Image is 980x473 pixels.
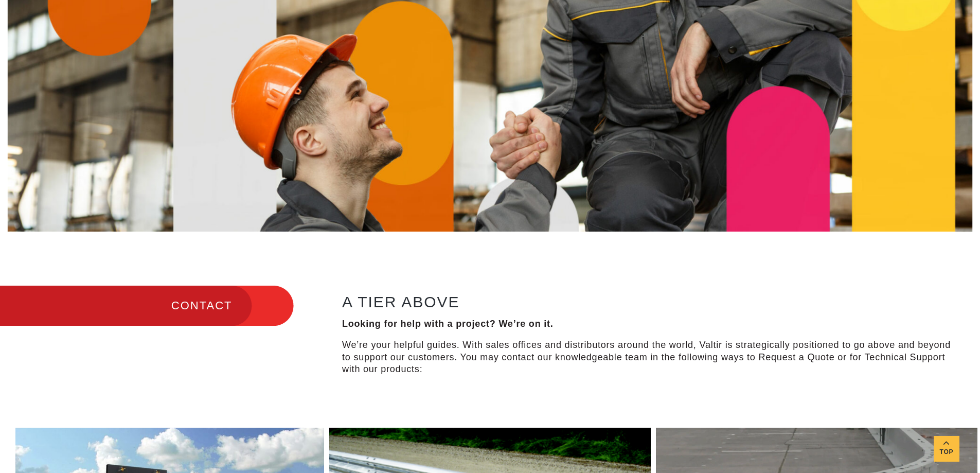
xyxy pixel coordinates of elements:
[934,446,959,458] span: Top
[342,293,952,310] h2: A TIER ABOVE
[342,339,952,375] p: We’re your helpful guides. With sales offices and distributors around the world, Valtir is strate...
[934,436,959,462] a: Top
[342,319,554,329] strong: Looking for help with a project? We’re on it.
